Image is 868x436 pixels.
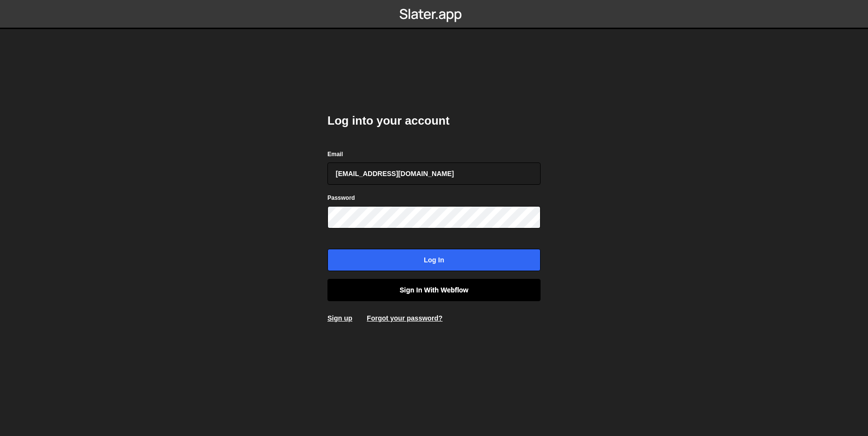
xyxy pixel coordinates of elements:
a: Forgot your password? [367,314,442,322]
label: Password [327,193,355,203]
input: Log in [327,249,541,271]
h2: Log into your account [327,113,541,129]
a: Sign in with Webflow [327,279,541,301]
label: Email [327,149,343,159]
a: Sign up [327,314,352,322]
